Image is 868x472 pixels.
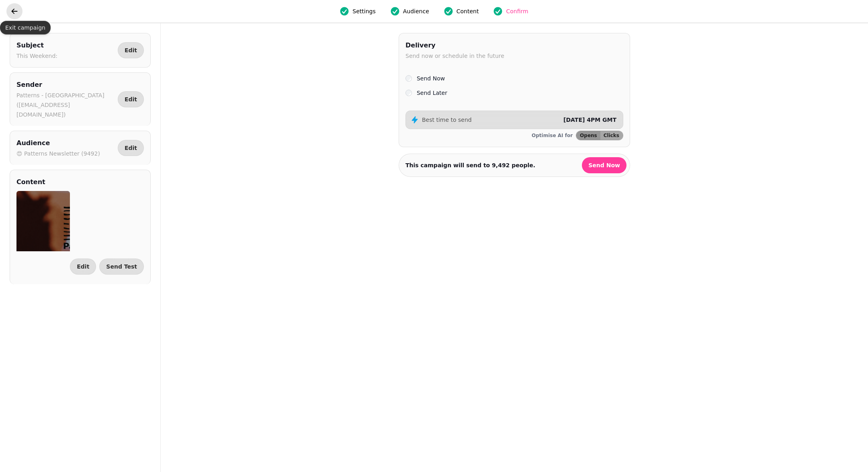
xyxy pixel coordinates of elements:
span: Clicks [604,133,619,138]
h2: Sender [16,79,115,90]
button: Send Now [582,157,626,173]
span: Audience [403,7,429,15]
p: This campaign will send to people. [405,161,535,169]
button: Edit [118,140,144,156]
p: Best time to send [422,116,472,124]
button: go back [6,3,23,19]
h2: Delivery [405,40,504,51]
span: Confirm [506,7,528,15]
p: 😍 Patterns Newsletter (9492) [16,149,100,158]
button: Send Test [99,259,144,275]
span: Edit [125,47,137,53]
span: Settings [352,7,375,15]
h2: Subject [16,40,57,51]
span: Edit [125,145,137,151]
span: Send Test [106,264,137,269]
span: Edit [125,96,137,102]
span: Edit [77,264,89,269]
label: Send Later [417,88,447,98]
button: Edit [70,259,96,275]
button: Clicks [600,131,623,140]
p: Optimise AI for [532,132,573,139]
span: Content [457,7,479,15]
p: Send now or schedule in the future [405,51,504,61]
h2: Audience [16,137,100,149]
p: Patterns - [GEOGRAPHIC_DATA] ([EMAIL_ADDRESS][DOMAIN_NAME]) [16,90,115,119]
strong: 9,492 [492,162,510,168]
p: This Weekend: [16,51,57,61]
button: Edit [118,42,144,58]
label: Send Now [417,74,445,83]
h2: Content [16,176,45,188]
span: Send Now [588,162,620,168]
span: [DATE] 4PM GMT [563,117,616,123]
button: Edit [118,91,144,107]
button: Opens [576,131,600,140]
span: Opens [580,133,597,138]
